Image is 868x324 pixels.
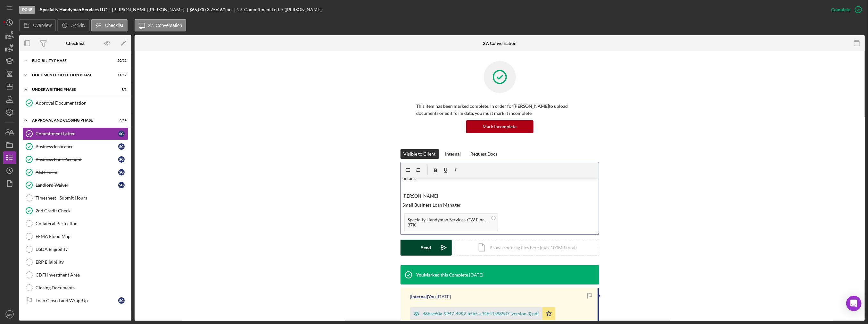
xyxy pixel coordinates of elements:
label: 27. Conversation [148,23,182,28]
time: 2025-09-22 19:52 [469,272,484,277]
label: Activity [71,23,85,28]
div: Loan Closed and Wrap-Up [36,298,118,303]
div: Timesheet - Submit Hours [36,195,128,200]
div: You Marked this Complete [417,272,468,277]
b: Specialty Handyman Services LLC [40,7,107,12]
a: ERP Eligibility [22,256,128,269]
div: S G [118,182,125,188]
button: Send [401,240,452,256]
div: Request Docs [471,149,498,159]
div: S G [118,297,125,304]
a: Commitment LetterSG [22,127,128,140]
a: Loan Closed and Wrap-UpSG [22,294,128,307]
div: ERP Eligibility [36,260,128,265]
div: 27. Conversation [483,41,517,46]
div: 6 / 14 [115,118,127,122]
div: 2nd Credit Check [36,208,128,213]
div: 27. Commitment Letter ([PERSON_NAME]) [237,7,323,12]
div: Landlord Waiver [36,183,118,188]
a: USDA Eligibility [22,243,128,256]
div: S G [118,169,125,175]
button: Mark Incomplete [466,120,533,133]
a: Collateral Perfection [22,217,128,230]
button: Internal [442,149,464,159]
a: Landlord WaiverSG [22,179,128,192]
div: Business Insurance [36,144,118,149]
div: Checklist [66,41,85,46]
div: S G [118,156,125,163]
div: d8bae60a-9947-4992-b5b5-c34b41a885d7 (version 3).pdf [423,311,539,316]
p: This item has been marked complete. In order for [PERSON_NAME] to upload documents or edit form d... [417,103,583,117]
button: Activity [57,19,89,31]
p: [PERSON_NAME] [402,192,597,200]
button: 27. Conversation [135,19,186,31]
a: CDFI Investment Area [22,269,128,281]
div: 1 / 1 [115,88,127,91]
div: Eligibility Phase [32,59,111,63]
div: S G [118,143,125,150]
div: 8.75 % [207,7,219,12]
a: Business InsuranceSG [22,140,128,153]
text: MR [7,313,12,316]
div: Underwriting Phase [32,88,111,91]
div: FEMA Flood Map [36,234,128,239]
div: Done [19,6,35,14]
label: Checklist [105,23,123,28]
div: Approval Documentation [36,100,128,106]
div: ACH Form [36,170,118,175]
div: Approval and Closing Phase [32,118,111,122]
div: Internal [445,149,461,159]
div: $65,000 [190,7,206,12]
div: USDA Eligibility [36,247,128,252]
a: Business Bank AccountSG [22,153,128,166]
button: Request Docs [467,149,501,159]
div: 20 / 22 [115,59,127,63]
button: Overview [19,19,56,31]
a: Closing Documents [22,281,128,294]
div: 60 mo [220,7,232,12]
div: Business Bank Account [36,157,118,162]
a: FEMA Flood Map [22,230,128,243]
a: Timesheet - Submit Hours [22,192,128,204]
div: 37K [408,222,488,227]
div: Open Intercom Messenger [846,296,862,311]
div: Mark Incomplete [483,120,517,133]
div: Specialty Handyman Services-CW Final Status.docx [408,217,488,222]
button: Checklist [91,19,128,31]
button: MR [3,308,16,321]
div: CDFI Investment Area [36,272,128,277]
p: Small Business Loan Manager [402,201,597,209]
div: S G [118,131,125,137]
a: Approval Documentation [22,97,128,109]
label: Overview [33,23,52,28]
a: 2nd Credit Check [22,204,128,217]
div: Commitment Letter [36,131,118,136]
div: Collateral Perfection [36,221,128,226]
div: [PERSON_NAME] [PERSON_NAME] [112,7,190,12]
div: Visible to Client [404,149,436,159]
button: Visible to Client [401,149,439,159]
button: d8bae60a-9947-4992-b5b5-c34b41a885d7 (version 3).pdf [410,307,555,320]
time: 2025-09-22 19:52 [437,294,451,299]
div: [Internal] You [410,294,436,299]
div: Complete [831,3,850,16]
div: Send [421,240,431,256]
div: 11 / 12 [115,73,127,77]
div: Document Collection Phase [32,73,111,77]
a: ACH FormSG [22,166,128,179]
div: Closing Documents [36,285,128,290]
button: Complete [825,3,865,16]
